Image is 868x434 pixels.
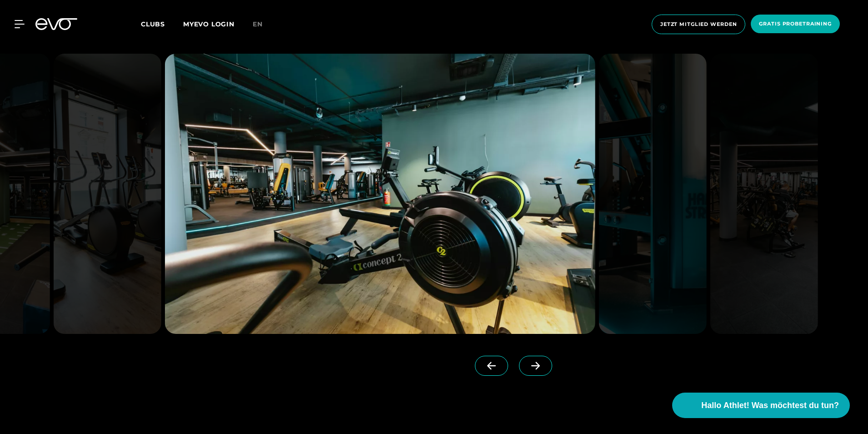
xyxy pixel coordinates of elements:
[759,20,832,28] span: Gratis Probetraining
[660,20,737,28] span: Jetzt Mitglied werden
[165,54,595,334] img: evofitness
[253,20,263,28] span: en
[672,393,850,418] button: Hallo Athlet! Was möchtest du tun?
[649,15,748,34] a: Jetzt Mitglied werden
[141,20,165,28] span: Clubs
[141,20,183,28] a: Clubs
[54,54,161,334] img: evofitness
[710,54,818,334] img: evofitness
[253,19,274,30] a: en
[701,399,839,412] span: Hallo Athlet! Was möchtest du tun?
[599,54,707,334] img: evofitness
[183,20,234,28] a: MYEVO LOGIN
[748,15,843,34] a: Gratis Probetraining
